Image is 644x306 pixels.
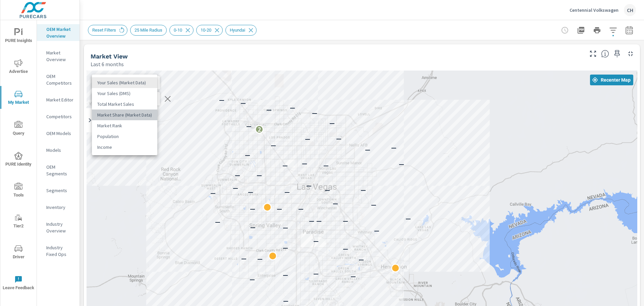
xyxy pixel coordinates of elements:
[92,110,157,120] li: Market Share (Market Data)
[92,131,157,142] li: Population
[92,142,157,152] li: Income
[92,88,157,99] li: Your Sales (DMS)
[92,77,157,88] li: Your Sales (Market Data)
[92,120,157,131] li: Market Rank
[92,99,157,110] li: Total Market Sales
